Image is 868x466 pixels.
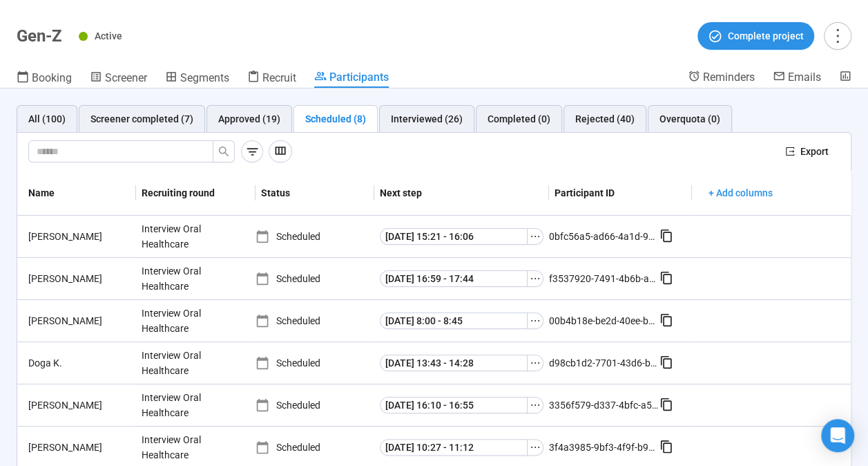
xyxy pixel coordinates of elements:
[659,111,720,127] div: Overquota (0)
[703,71,755,84] span: Reminders
[549,355,659,371] div: d98cb1d2-7701-43d6-ba06-a4b51de55363
[575,111,635,127] div: Rejected (40)
[218,111,280,127] div: Approved (19)
[697,182,784,204] button: + Add columns
[255,398,374,413] div: Scheduled
[23,313,136,328] div: [PERSON_NAME]
[385,398,474,413] span: [DATE] 16:10 - 16:55
[329,71,389,84] span: Participants
[728,28,804,44] span: Complete project
[136,258,240,299] div: Interview Oral Healthcare
[385,271,474,286] span: [DATE] 16:59 - 17:44
[255,271,374,286] div: Scheduled
[90,111,193,127] div: Screener completed (7)
[527,439,543,456] button: ellipsis
[549,313,659,328] div: 00b4b18e-be2d-40ee-ba2d-e5101ff0d89c
[527,228,543,245] button: ellipsis
[95,30,122,41] span: Active
[380,270,528,287] button: [DATE] 16:59 - 17:44
[549,171,692,216] th: Participant ID
[549,440,659,455] div: 3f4a3985-9bf3-4f9f-b9a0-3340997259da
[385,313,463,328] span: [DATE] 8:00 - 8:45
[213,140,235,162] button: search
[821,419,854,452] div: Open Intercom Messenger
[549,271,659,286] div: f3537920-7491-4b6b-a7a8-da4d61db0a8c
[530,273,541,284] span: ellipsis
[530,231,541,242] span: ellipsis
[136,171,255,216] th: Recruiting round
[800,144,829,159] span: Export
[255,229,374,244] div: Scheduled
[90,70,147,88] a: Screener
[136,384,240,426] div: Interview Oral Healthcare
[255,171,374,216] th: Status
[255,355,374,371] div: Scheduled
[380,397,528,413] button: [DATE] 16:10 - 16:55
[136,300,240,342] div: Interview Oral Healthcare
[488,111,550,127] div: Completed (0)
[527,270,543,287] button: ellipsis
[255,313,374,328] div: Scheduled
[788,71,821,84] span: Emails
[255,440,374,455] div: Scheduled
[549,398,659,413] div: 3356f579-d337-4bfc-a5c5-010c1e139754
[380,228,528,245] button: [DATE] 15:21 - 16:06
[530,442,541,453] span: ellipsis
[32,71,72,84] span: Booking
[527,397,543,413] button: ellipsis
[688,70,755,86] a: Reminders
[828,26,847,45] span: more
[23,355,136,371] div: Doga K.
[824,22,851,50] button: more
[136,342,240,384] div: Interview Oral Healthcare
[697,22,814,50] button: Complete project
[23,271,136,286] div: [PERSON_NAME]
[773,70,821,86] a: Emails
[23,440,136,455] div: [PERSON_NAME]
[305,111,366,127] div: Scheduled (8)
[527,355,543,371] button: ellipsis
[262,71,296,84] span: Recruit
[708,185,773,201] span: + Add columns
[374,171,549,216] th: Next step
[530,315,541,326] span: ellipsis
[23,229,136,244] div: [PERSON_NAME]
[527,313,543,329] button: ellipsis
[530,357,541,369] span: ellipsis
[17,26,62,46] h1: Gen-Z
[180,71,229,84] span: Segments
[530,400,541,411] span: ellipsis
[785,147,795,156] span: export
[314,70,389,88] a: Participants
[774,140,840,162] button: exportExport
[385,229,474,244] span: [DATE] 15:21 - 16:06
[391,111,463,127] div: Interviewed (26)
[549,229,659,244] div: 0bfc56a5-ad66-4a1d-915f-f7b5b5b6893b
[23,398,136,413] div: [PERSON_NAME]
[380,313,528,329] button: [DATE] 8:00 - 8:45
[380,355,528,371] button: [DATE] 13:43 - 14:28
[385,440,474,455] span: [DATE] 10:27 - 11:12
[17,171,136,216] th: Name
[165,70,229,88] a: Segments
[218,146,229,157] span: search
[136,216,240,257] div: Interview Oral Healthcare
[385,355,474,371] span: [DATE] 13:43 - 14:28
[247,70,296,88] a: Recruit
[105,71,147,84] span: Screener
[17,70,72,88] a: Booking
[380,439,528,456] button: [DATE] 10:27 - 11:12
[28,111,66,127] div: All (100)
